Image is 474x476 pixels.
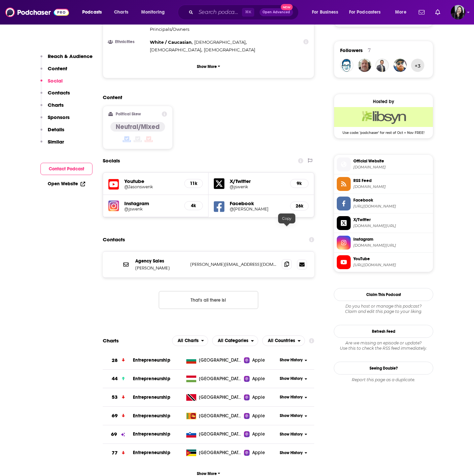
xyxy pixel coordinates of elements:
[252,449,265,456] span: Apple
[212,335,258,346] button: open menu
[212,335,258,346] h2: Categories
[337,197,430,210] a: Facebook[URL][DOMAIN_NAME]
[337,157,430,171] a: Official Website[DOMAIN_NAME]
[260,8,293,16] button: Open AdvancedNew
[150,38,193,46] span: ,
[124,200,179,207] h5: Instagram
[230,207,285,211] a: @[PERSON_NAME]
[353,256,430,262] span: YouTube
[133,431,170,437] span: Entrepreneurship
[278,376,310,382] button: Show History
[184,5,305,20] div: Search podcasts, credits, & more...
[280,357,303,363] span: Show History
[111,431,117,438] h3: 69
[124,207,179,211] a: @jswenk
[244,376,277,382] a: Apple
[150,46,202,54] span: ,
[353,178,430,184] span: RSS Feed
[334,107,433,127] img: Libsyn Deal: Use code: 'podchaser' for rest of Oct + Nov FREE!
[244,394,277,401] a: Apple
[334,127,433,135] span: Use code: 'podchaser' for rest of Oct + Nov FREE!
[230,200,285,207] h5: Facebook
[376,59,389,72] img: shamirkumarnandy
[244,357,277,364] a: Apple
[199,357,242,364] span: Bulgaria
[116,112,141,116] h2: Political Skew
[337,255,430,269] a: YouTube[URL][DOMAIN_NAME]
[433,7,443,18] a: Show notifications dropdown
[184,413,244,419] a: [GEOGRAPHIC_DATA]
[194,38,247,46] span: ,
[197,64,217,69] p: Show More
[451,5,465,20] img: User Profile
[230,184,285,189] h5: @jswenk
[358,59,371,72] a: RandyR
[296,203,303,209] h5: 26k
[82,8,102,17] span: Podcasts
[40,163,92,175] button: Contact Podcast
[137,7,173,18] button: open menu
[268,338,295,343] span: All Countries
[124,184,179,189] h5: @Jasonswenk
[395,8,406,17] span: More
[280,432,303,437] span: Show History
[103,94,309,100] h2: Content
[178,338,199,343] span: All Charts
[281,4,293,10] span: New
[278,413,310,419] button: Show History
[48,139,64,145] p: Similar
[108,201,119,211] img: iconImage
[103,233,125,246] h2: Contacts
[280,450,303,456] span: Show History
[337,177,430,191] a: RSS Feed[DOMAIN_NAME]
[103,351,133,370] a: 28
[112,375,118,383] h3: 44
[334,377,433,383] div: Report this page as a duplicate.
[184,394,244,401] a: [GEOGRAPHIC_DATA]
[190,262,276,267] p: [PERSON_NAME][EMAIL_ADDRESS][DOMAIN_NAME]
[278,213,295,223] div: Copy
[334,304,433,309] span: Do you host or manage this podcast?
[48,102,64,108] p: Charts
[337,236,430,250] a: Instagram[DOMAIN_NAME][URL]
[197,471,220,476] span: Show More
[334,99,433,104] div: Hosted by
[40,89,70,102] button: Contacts
[340,47,363,53] span: Followers
[40,53,92,65] button: Reach & Audience
[133,394,170,400] a: Entrepreneurship
[184,357,244,364] a: [GEOGRAPHIC_DATA]
[48,53,92,59] p: Reach & Audience
[199,431,242,438] span: Slovenia
[451,5,465,20] span: Logged in as marypoffenroth
[334,107,433,134] a: Libsyn Deal: Use code: 'podchaser' for rest of Oct + Nov FREE!
[48,78,63,84] p: Social
[252,394,265,401] span: Apple
[296,181,303,186] h5: 9k
[40,139,64,151] button: Similar
[133,376,170,382] span: Entrepreneurship
[252,413,265,419] span: Apple
[40,65,67,78] button: Content
[393,59,407,72] a: kevinmccarthy
[199,394,242,401] span: Trinidad and Tobago
[184,449,244,456] a: [GEOGRAPHIC_DATA]
[280,376,303,382] span: Show History
[159,291,258,309] button: Nothing here.
[204,47,255,52] span: [DEMOGRAPHIC_DATA]
[353,243,430,248] span: instagram.com/jswenk
[190,181,197,186] h5: 11k
[103,425,133,444] a: 69
[133,413,170,419] a: Entrepreneurship
[353,184,430,189] span: jasonswenk.libsyn.com
[112,412,118,420] h3: 69
[184,431,244,438] a: [GEOGRAPHIC_DATA]
[112,393,118,401] h3: 53
[103,388,133,406] a: 53
[172,335,208,346] h2: Platforms
[307,7,346,18] button: open menu
[108,60,309,73] button: Show More
[135,258,185,264] p: Agency Sales
[199,376,242,382] span: Hungary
